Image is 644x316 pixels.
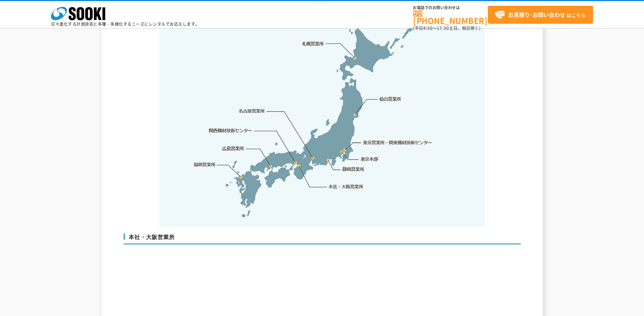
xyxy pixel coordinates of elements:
[159,13,485,227] img: 事業拠点一覧
[361,156,379,163] a: 東京本部
[437,25,449,31] span: 17:30
[413,25,480,31] span: (平日 ～ 土日、祝日除く)
[488,6,593,24] a: お見積り･お問い合わせはこちら
[363,139,433,146] a: 東京営業所・関東機材技術センター
[209,127,252,134] a: 関西機材技術センター
[413,6,488,10] span: お電話でのお問い合わせは
[342,166,364,173] a: 静岡営業所
[194,161,216,168] a: 福岡営業所
[302,40,324,47] a: 札幌営業所
[423,25,433,31] span: 8:50
[124,234,521,244] h3: 本社・大阪営業所
[239,108,265,115] a: 名古屋営業所
[413,11,488,24] a: [PHONE_NUMBER]
[51,22,200,26] p: 日々進化する計測技術と多種・多様化するニーズにレンタルでお応えします。
[379,96,401,102] a: 仙台営業所
[328,183,364,190] a: 本社・大阪営業所
[495,10,586,20] span: はこちら
[508,11,565,19] strong: お見積り･お問い合わせ
[222,145,244,152] a: 広島営業所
